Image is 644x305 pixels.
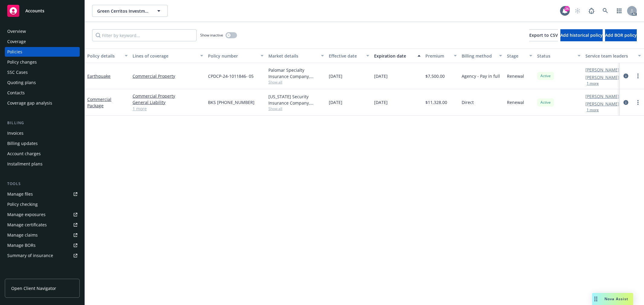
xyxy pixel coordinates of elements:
[587,108,599,112] button: 1 more
[208,53,257,59] div: Policy number
[268,106,324,111] span: Show all
[583,49,643,63] button: Service team leaders
[5,241,80,250] a: Manage BORs
[5,220,80,230] a: Manage certificates
[585,74,619,80] a: [PERSON_NAME]
[5,139,80,148] a: Billing updates
[7,128,24,138] div: Invoices
[537,53,574,59] div: Status
[560,29,603,41] button: Add historical policy
[206,49,266,63] button: Policy number
[266,49,326,63] button: Market details
[587,82,599,85] button: 1 more
[5,98,80,108] a: Coverage gap analysis
[133,93,203,99] a: Commercial Property
[572,5,584,17] a: Start snowing
[7,78,36,87] div: Quoting plans
[97,8,149,14] span: Green Cerritos Investment LLC DBA: [GEOGRAPHIC_DATA]
[329,53,363,59] div: Effective date
[7,251,53,260] div: Summary of insurance
[585,53,634,59] div: Service team leaders
[200,33,223,38] span: Show inactive
[133,99,203,105] a: General Liability
[7,200,38,209] div: Policy checking
[507,53,526,59] div: Stage
[599,5,611,17] a: Search
[130,49,206,63] button: Lines of coverage
[564,6,570,11] div: 26
[560,32,603,38] span: Add historical policy
[268,80,324,85] span: Show all
[7,241,36,250] div: Manage BORs
[7,98,52,108] div: Coverage gap analysis
[613,5,625,17] a: Switch app
[5,272,80,278] div: Analytics hub
[5,189,80,199] a: Manage files
[329,73,342,79] span: [DATE]
[7,159,43,169] div: Installment plans
[622,99,630,106] a: circleInformation
[7,139,38,148] div: Billing updates
[5,57,80,67] a: Policy changes
[372,49,423,63] button: Expiration date
[7,57,37,67] div: Policy changes
[425,53,450,59] div: Premium
[7,210,46,219] div: Manage exposures
[208,99,255,105] span: BKS [PHONE_NUMBER]
[459,49,505,63] button: Billing method
[87,53,121,59] div: Policy details
[604,296,628,301] span: Nova Assist
[374,53,414,59] div: Expiration date
[133,105,203,112] a: 1 more
[462,73,500,79] span: Agency - Pay in full
[7,149,41,159] div: Account charges
[5,120,80,126] div: Billing
[529,29,558,41] button: Export to CSV
[507,99,524,105] span: Renewal
[85,49,130,63] button: Policy details
[585,93,619,99] a: [PERSON_NAME]
[87,73,111,79] a: Earthquake
[5,2,80,19] a: Accounts
[5,27,80,36] a: Overview
[5,88,80,98] a: Contacts
[11,285,56,291] span: Open Client Navigator
[529,32,558,38] span: Export to CSV
[268,53,317,59] div: Market details
[7,27,26,36] div: Overview
[133,53,197,59] div: Lines of coverage
[5,210,80,219] a: Manage exposures
[25,8,44,13] span: Accounts
[540,100,552,105] span: Active
[326,49,372,63] button: Effective date
[374,73,388,79] span: [DATE]
[425,99,447,105] span: $11,328.00
[5,251,80,260] a: Summary of insurance
[5,68,80,77] a: SSC Cases
[7,189,33,199] div: Manage files
[5,37,80,46] a: Coverage
[622,72,630,80] a: circleInformation
[268,67,324,80] div: Palomar Specialty Insurance Company, Palomar, Brown & Riding Insurance Services, Inc.
[87,96,111,108] a: Commercial Package
[268,93,324,106] div: [US_STATE] Security Insurance Company, Liberty Mutual
[7,68,28,77] div: SSC Cases
[540,73,552,79] span: Active
[634,72,642,80] a: more
[585,5,598,17] a: Report a Bug
[5,200,80,209] a: Policy checking
[634,99,642,106] a: more
[5,230,80,240] a: Manage claims
[5,78,80,87] a: Quoting plans
[5,128,80,138] a: Invoices
[374,99,388,105] span: [DATE]
[462,99,474,105] span: Direct
[535,49,583,63] button: Status
[133,73,203,79] a: Commercial Property
[592,293,633,305] button: Nova Assist
[7,220,47,230] div: Manage certificates
[92,5,168,17] button: Green Cerritos Investment LLC DBA: [GEOGRAPHIC_DATA]
[5,47,80,57] a: Policies
[7,230,38,240] div: Manage claims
